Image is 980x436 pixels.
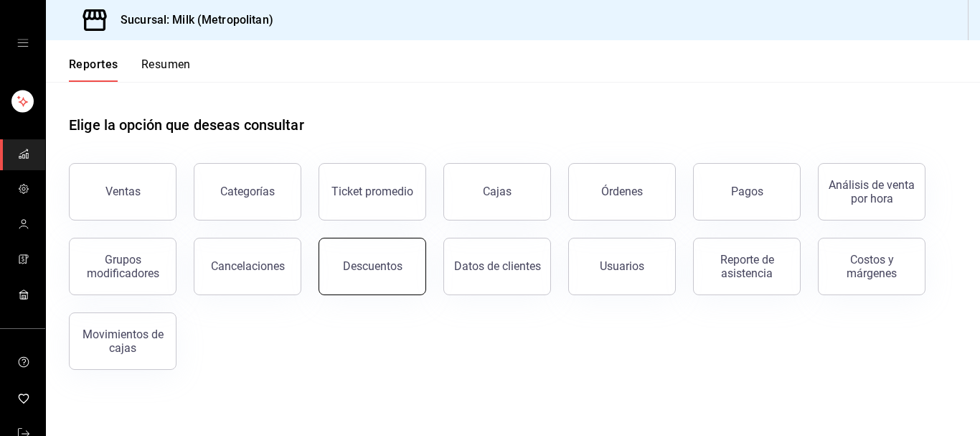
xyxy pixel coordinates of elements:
[443,163,551,221] button: Cajas
[141,57,191,82] button: Resumen
[483,185,512,198] div: Cajas
[568,238,676,295] button: Usuarios
[601,185,643,198] div: Órdenes
[109,11,273,29] h3: Sucursal: Milk (Metropolitan)
[78,253,167,280] div: Grupos modificadores
[105,185,141,198] div: Ventas
[818,163,925,221] button: Análisis de venta por hora
[69,57,118,82] button: Reportes
[194,238,301,295] button: Cancelaciones
[211,259,285,273] div: Cancelaciones
[69,238,176,295] button: Grupos modificadores
[319,163,426,221] button: Ticket promedio
[17,37,29,49] button: open drawer
[78,328,167,355] div: Movimientos de cajas
[69,114,304,136] h1: Elige la opción que deseas consultar
[454,259,541,273] div: Datos de clientes
[600,259,644,273] div: Usuarios
[827,253,916,280] div: Costos y márgenes
[331,185,413,198] div: Ticket promedio
[220,185,275,198] div: Categorías
[319,238,426,295] button: Descuentos
[731,185,763,198] div: Pagos
[702,253,791,280] div: Reporte de asistencia
[194,163,301,221] button: Categorías
[827,178,916,205] div: Análisis de venta por hora
[69,312,176,370] button: Movimientos de cajas
[343,259,402,273] div: Descuentos
[568,163,676,221] button: Órdenes
[69,57,191,82] div: navigation tabs
[693,163,801,221] button: Pagos
[69,163,176,221] button: Ventas
[693,238,801,295] button: Reporte de asistencia
[818,238,925,295] button: Costos y márgenes
[443,238,551,295] button: Datos de clientes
